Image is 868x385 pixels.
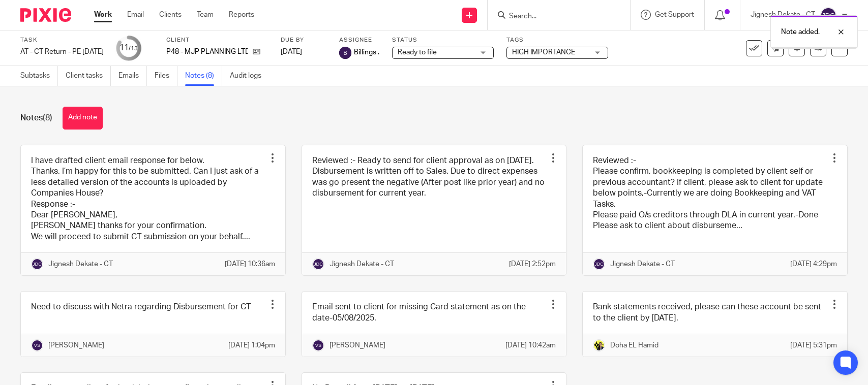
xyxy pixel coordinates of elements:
[118,66,147,86] a: Emails
[339,36,379,44] label: Assignee
[127,10,144,20] a: Email
[281,36,326,44] label: Due by
[512,49,575,56] span: HIGH IMPORTANCE
[43,114,52,122] span: (8)
[31,339,43,351] img: svg%3E
[610,259,675,269] p: Jignesh Dekate - CT
[354,47,379,57] span: Billings .
[48,259,113,269] p: Jignesh Dekate - CT
[166,36,268,44] label: Client
[505,340,556,350] p: [DATE] 10:42am
[392,36,494,44] label: Status
[228,340,275,350] p: [DATE] 1:04pm
[63,107,103,130] button: Add note
[20,113,52,123] h1: Notes
[166,47,248,57] p: P48 - MJP PLANNING LTD
[129,46,138,51] small: /13
[593,258,605,270] img: svg%3E
[281,48,302,55] span: [DATE]
[48,340,104,350] p: [PERSON_NAME]
[119,42,138,54] div: 11
[155,66,177,86] a: Files
[229,10,254,20] a: Reports
[20,66,58,86] a: Subtasks
[330,340,385,350] p: [PERSON_NAME]
[781,27,820,37] p: Note added.
[398,49,437,56] span: Ready to file
[790,340,837,350] p: [DATE] 5:31pm
[31,258,43,270] img: svg%3E
[197,10,214,20] a: Team
[225,259,275,269] p: [DATE] 10:36am
[790,259,837,269] p: [DATE] 4:29pm
[230,66,269,86] a: Audit logs
[312,339,324,351] img: svg%3E
[20,47,104,57] div: AT - CT Return - PE 31-05-2025
[159,10,182,20] a: Clients
[312,258,324,270] img: svg%3E
[610,340,659,350] p: Doha EL Hamid
[330,259,394,269] p: Jignesh Dekate - CT
[20,47,104,57] div: AT - CT Return - PE [DATE]
[593,339,605,351] img: Doha-Starbridge.jpg
[339,47,351,59] img: svg%3E
[20,36,104,44] label: Task
[94,10,112,20] a: Work
[820,7,836,23] img: svg%3E
[20,8,71,22] img: Pixie
[185,66,222,86] a: Notes (8)
[66,66,111,86] a: Client tasks
[509,259,556,269] p: [DATE] 2:52pm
